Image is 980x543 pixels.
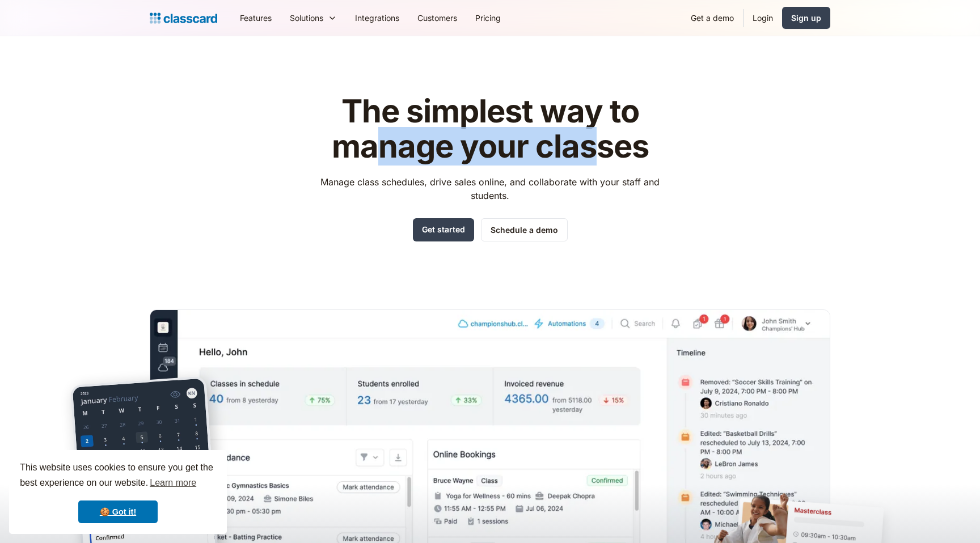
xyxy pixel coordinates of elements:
span: This website uses cookies to ensure you get the best experience on our website. [20,461,216,491]
a: Pricing [466,5,510,31]
a: Schedule a demo [481,218,568,241]
a: Features [231,5,281,31]
a: Customers [408,5,466,31]
a: home [150,10,217,26]
div: Solutions [281,5,346,31]
h1: The simplest way to manage your classes [310,94,670,164]
a: Get a demo [682,5,743,31]
a: Get started [413,218,474,241]
div: cookieconsent [9,450,227,534]
p: Manage class schedules, drive sales online, and collaborate with your staff and students. [310,175,670,202]
a: Login [744,5,782,31]
a: learn more about cookies [148,474,198,491]
a: Integrations [346,5,408,31]
a: dismiss cookie message [78,500,158,523]
div: Solutions [290,12,323,24]
div: Sign up [791,12,821,24]
a: Sign up [782,7,830,29]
